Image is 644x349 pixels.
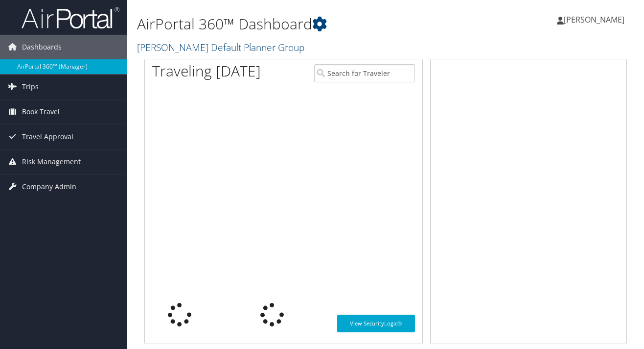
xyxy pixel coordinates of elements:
[22,6,119,29] img: airportal-logo.png
[152,61,261,81] h1: Traveling [DATE]
[137,41,307,54] a: [PERSON_NAME] Default Planner Group
[22,100,60,124] span: Book Travel
[314,64,415,82] input: Search for Traveler
[137,14,468,34] h1: AirPortal 360™ Dashboard
[564,14,624,25] span: [PERSON_NAME]
[22,150,81,174] span: Risk Management
[337,315,415,332] a: View SecurityLogic®
[557,5,634,34] a: [PERSON_NAME]
[22,75,39,99] span: Trips
[22,174,76,199] span: Company Admin
[22,35,62,59] span: Dashboards
[22,125,73,149] span: Travel Approval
